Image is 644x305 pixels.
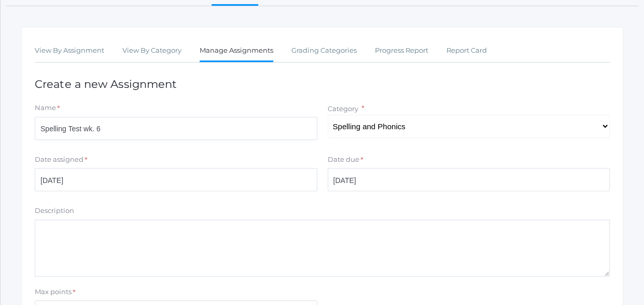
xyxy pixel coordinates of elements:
[375,40,428,61] a: Progress Report
[328,104,358,113] label: Category
[35,78,610,90] h1: Create a new Assignment
[35,40,104,61] a: View By Assignment
[35,155,83,165] label: Date assigned
[446,40,487,61] a: Report Card
[122,40,181,61] a: View By Category
[291,40,357,61] a: Grading Categories
[35,206,74,216] label: Description
[200,40,273,63] a: Manage Assignments
[328,155,359,165] label: Date due
[35,103,56,113] label: Name
[35,287,72,297] label: Max points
